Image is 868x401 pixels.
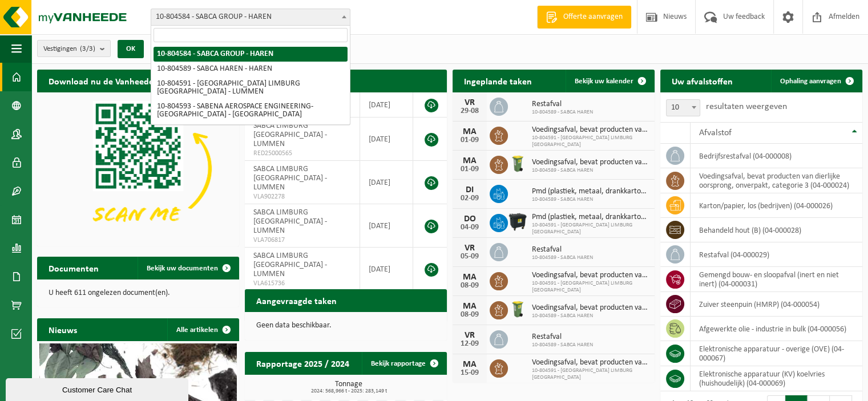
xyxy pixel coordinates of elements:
span: SABCA LIMBURG [GEOGRAPHIC_DATA] - LUMMEN [253,121,327,148]
iframe: chat widget [6,376,191,401]
img: WB-1100-HPE-AE-01 [508,212,527,232]
span: 10-804589 - SABCA HAREN [532,254,593,261]
td: behandeld hout (B) (04-000028) [691,218,862,242]
div: 05-09 [458,253,481,261]
div: 29-08 [458,107,481,115]
span: SABCA LIMBURG [GEOGRAPHIC_DATA] - LUMMEN [253,165,327,192]
span: 10-804589 - SABCA HAREN [532,167,649,174]
div: 04-09 [458,224,481,232]
count: (3/3) [80,45,95,52]
td: gemengd bouw- en sloopafval (inert en niet inert) (04-000031) [691,267,862,292]
span: Voedingsafval, bevat producten van dierlijke oorsprong, onverpakt, categorie 3 [532,303,649,313]
h3: Tonnage [251,380,447,394]
span: 10-804591 - [GEOGRAPHIC_DATA] LIMBURG [GEOGRAPHIC_DATA] [532,135,649,148]
img: WB-0140-HPE-GN-50 [508,154,527,173]
div: 01-09 [458,136,481,144]
div: 02-09 [458,195,481,202]
div: MA [458,127,481,136]
span: Voedingsafval, bevat producten van dierlijke oorsprong, onverpakt, categorie 3 [532,158,649,167]
h2: Documenten [37,257,110,279]
a: Ophaling aanvragen [771,70,861,92]
img: WB-0140-HPE-GN-50 [508,299,527,319]
span: Bekijk uw documenten [147,265,218,272]
td: afgewerkte olie - industrie in bulk (04-000056) [691,317,862,341]
div: DI [458,185,481,195]
p: U heeft 611 ongelezen document(en). [49,289,228,297]
h2: Nieuws [37,318,88,341]
td: [DATE] [360,92,413,118]
div: MA [458,156,481,165]
div: VR [458,98,481,107]
span: Voedingsafval, bevat producten van dierlijke oorsprong, onverpakt, categorie 3 [532,358,649,367]
td: restafval (04-000029) [691,242,862,267]
a: Alle artikelen [167,318,238,341]
div: 12-09 [458,340,481,348]
span: 10-804589 - SABCA HAREN [532,313,649,319]
span: Voedingsafval, bevat producten van dierlijke oorsprong, onverpakt, categorie 3 [532,271,649,280]
span: Restafval [532,333,593,342]
span: 10-804591 - [GEOGRAPHIC_DATA] LIMBURG [GEOGRAPHIC_DATA] [532,367,649,381]
h2: Rapportage 2025 / 2024 [245,352,361,374]
div: 08-09 [458,311,481,319]
span: Pmd (plastiek, metaal, drankkartons) (bedrijven) [532,187,649,196]
h2: Download nu de Vanheede+ app! [37,70,189,92]
span: SABCA LIMBURG [GEOGRAPHIC_DATA] - LUMMEN [253,208,327,235]
img: Download de VHEPlus App [37,92,239,244]
div: 01-09 [458,165,481,173]
button: Vestigingen(3/3) [37,40,111,57]
span: Afvalstof [699,128,732,137]
h2: Aangevraagde taken [245,289,348,311]
li: 10-804591 - [GEOGRAPHIC_DATA] LIMBURG [GEOGRAPHIC_DATA] - LUMMEN [154,76,348,99]
div: MA [458,273,481,282]
span: VLA706817 [253,236,351,245]
div: VR [458,331,481,340]
span: VLA902278 [253,192,351,201]
span: RED25000565 [253,149,351,158]
td: [DATE] [360,204,413,248]
td: elektronische apparatuur (KV) koelvries (huishoudelijk) (04-000069) [691,366,862,391]
a: Bekijk uw kalender [566,70,653,92]
span: SABCA LIMBURG [GEOGRAPHIC_DATA] - LUMMEN [253,252,327,278]
span: 10-804584 - SABCA GROUP - HAREN [151,9,350,25]
a: Bekijk uw documenten [138,257,238,280]
span: Bekijk uw kalender [575,78,633,85]
label: resultaten weergeven [706,102,787,111]
td: bedrijfsrestafval (04-000008) [691,144,862,168]
span: 10-804584 - SABCA GROUP - HAREN [151,9,350,26]
span: VLA615736 [253,279,351,288]
span: Vestigingen [43,40,95,58]
span: Offerte aanvragen [560,11,625,23]
span: 2024: 568,966 t - 2025: 283,149 t [251,388,447,394]
span: 10 [667,100,700,116]
td: zuiver steenpuin (HMRP) (04-000054) [691,292,862,317]
td: karton/papier, los (bedrijven) (04-000026) [691,193,862,218]
span: Voedingsafval, bevat producten van dierlijke oorsprong, onverpakt, categorie 3 [532,125,649,135]
span: 10-804589 - SABCA HAREN [532,196,649,203]
div: MA [458,360,481,369]
a: Bekijk rapportage [362,352,446,375]
button: OK [118,40,144,58]
h2: Ingeplande taken [453,70,543,92]
div: DO [458,214,481,224]
li: 10-804589 - SABCA HAREN - HAREN [154,62,348,76]
div: 08-09 [458,282,481,290]
li: 10-804593 - SABENA AEROSPACE ENGINEERING-[GEOGRAPHIC_DATA] - [GEOGRAPHIC_DATA] [154,99,348,122]
span: 10-804589 - SABCA HAREN [532,109,593,116]
div: 15-09 [458,369,481,377]
a: Offerte aanvragen [537,6,631,29]
span: Restafval [532,245,593,254]
td: [DATE] [360,248,413,291]
span: 10 [666,99,700,116]
h2: Uw afvalstoffen [660,70,744,92]
td: voedingsafval, bevat producten van dierlijke oorsprong, onverpakt, categorie 3 (04-000024) [691,168,862,193]
li: 10-804584 - SABCA GROUP - HAREN [154,47,348,62]
td: [DATE] [360,161,413,204]
span: Restafval [532,100,593,109]
td: elektronische apparatuur - overige (OVE) (04-000067) [691,341,862,366]
span: 10-804591 - [GEOGRAPHIC_DATA] LIMBURG [GEOGRAPHIC_DATA] [532,222,649,236]
div: MA [458,302,481,311]
p: Geen data beschikbaar. [256,322,435,330]
span: 10-804589 - SABCA HAREN [532,342,593,349]
td: [DATE] [360,118,413,161]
